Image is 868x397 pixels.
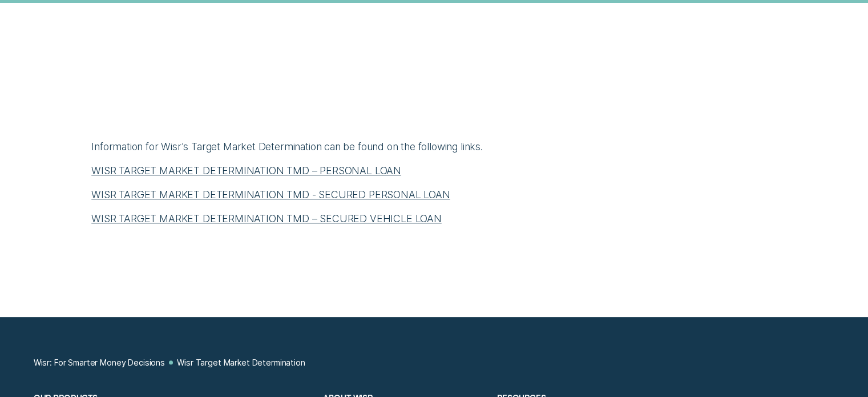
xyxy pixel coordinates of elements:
a: Wisr Target Market Determination [177,358,305,368]
a: WISR TARGET MARKET DETERMINATION TMD – SECURED VEHICLE LOAN [91,212,442,224]
p: Information for Wisr's Target Market Determination can be found on the following links. [91,140,777,154]
a: WISR TARGET MARKET DETERMINATION TMD - SECURED PERSONAL LOAN [91,189,450,200]
a: WISR TARGET MARKET DETERMINATION TMD – PERSONAL LOAN [91,165,401,177]
a: Wisr: For Smarter Money Decisions [34,358,165,368]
